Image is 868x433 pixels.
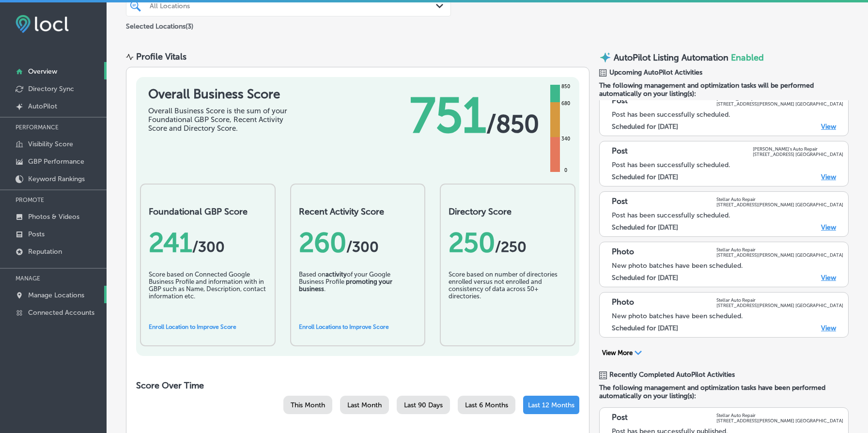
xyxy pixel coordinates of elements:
a: View [821,324,836,332]
a: View [821,274,836,282]
p: Directory Sync [28,85,74,93]
div: Based on of your Google Business Profile . [299,271,417,319]
label: Scheduled for [DATE] [612,123,678,131]
p: Overview [28,67,57,76]
div: 340 [559,135,572,143]
h2: Foundational GBP Score [149,206,267,217]
p: Keyword Rankings [28,175,85,183]
p: [STREET_ADDRESS] [GEOGRAPHIC_DATA] [753,152,843,157]
div: Score based on number of directories enrolled versus not enrolled and consistency of data across ... [449,271,567,319]
span: Last 6 Months [465,401,508,409]
p: [PERSON_NAME]'s Auto Repair [753,146,843,152]
h2: Score Over Time [136,380,579,391]
p: Stellar Auto Repair [716,297,843,303]
p: Reputation [28,247,62,256]
span: Last Month [347,401,382,409]
p: [STREET_ADDRESS][PERSON_NAME] [GEOGRAPHIC_DATA] [716,252,843,258]
p: [STREET_ADDRESS][PERSON_NAME] [GEOGRAPHIC_DATA] [716,202,843,207]
label: Scheduled for [DATE] [612,223,678,232]
span: 751 [410,87,486,145]
span: This Month [291,401,325,409]
p: Posts [28,230,45,238]
p: Stellar Auto Repair [716,197,843,202]
h2: Directory Score [449,206,567,217]
a: View [821,173,836,181]
div: 241 [149,227,267,259]
p: Post [612,146,628,157]
div: Post has been successfully scheduled. [612,161,843,169]
div: Profile Vitals [136,51,186,62]
div: All Locations [150,1,437,10]
span: Last 90 Days [404,401,443,409]
p: AutoPilot [28,102,57,110]
span: Enabled [731,52,764,63]
p: [STREET_ADDRESS][PERSON_NAME] [GEOGRAPHIC_DATA] [716,418,843,423]
b: activity [325,271,347,278]
img: autopilot-icon [599,51,611,63]
a: Enroll Location to Improve Score [149,324,236,330]
div: 0 [562,167,569,174]
span: Recently Completed AutoPilot Activities [609,371,735,379]
p: Post [612,197,628,207]
div: Score based on Connected Google Business Profile and information with in GBP such as Name, Descri... [149,271,267,319]
h2: Recent Activity Score [299,206,417,217]
p: Selected Locations ( 3 ) [126,18,193,31]
div: 850 [559,83,572,91]
span: Upcoming AutoPilot Activities [609,68,702,77]
div: 680 [559,100,572,108]
div: New photo batches have been scheduled. [612,312,843,320]
p: [STREET_ADDRESS][PERSON_NAME] [GEOGRAPHIC_DATA] [716,101,843,107]
label: Scheduled for [DATE] [612,324,678,332]
label: Scheduled for [DATE] [612,274,678,282]
span: /250 [495,238,527,256]
p: Photo [612,297,634,308]
p: Photo [612,247,634,258]
h1: Overall Business Score [148,87,294,102]
p: Stellar Auto Repair [716,247,843,252]
p: Manage Locations [28,291,84,299]
span: The following management and optimization tasks have been performed automatically on your listing... [599,384,849,400]
div: Overall Business Score is the sum of your Foundational GBP Score, Recent Activity Score and Direc... [148,107,294,133]
p: Post [612,96,628,107]
p: AutoPilot Listing Automation [614,52,728,63]
div: Post has been successfully scheduled. [612,110,843,119]
span: / 850 [486,109,539,139]
a: View [821,223,836,232]
span: The following management and optimization tasks will be performed automatically on your listing(s): [599,81,849,98]
p: GBP Performance [28,157,84,166]
span: / 300 [192,238,225,256]
p: [STREET_ADDRESS][PERSON_NAME] [GEOGRAPHIC_DATA] [716,303,843,308]
p: Connected Accounts [28,309,94,317]
p: Post [612,413,628,423]
img: fda3e92497d09a02dc62c9cd864e3231.png [15,15,69,33]
button: View More [599,349,645,357]
p: Photos & Videos [28,213,79,221]
div: Post has been successfully scheduled. [612,211,843,219]
b: promoting your business [299,278,392,293]
div: New photo batches have been scheduled. [612,262,843,270]
span: Last 12 Months [528,401,574,409]
span: /300 [346,238,379,256]
p: Visibility Score [28,140,73,148]
a: Enroll Locations to Improve Score [299,324,389,330]
p: Stellar Auto Repair [716,413,843,418]
a: View [821,123,836,131]
div: 250 [449,227,567,259]
div: 260 [299,227,417,259]
label: Scheduled for [DATE] [612,173,678,181]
